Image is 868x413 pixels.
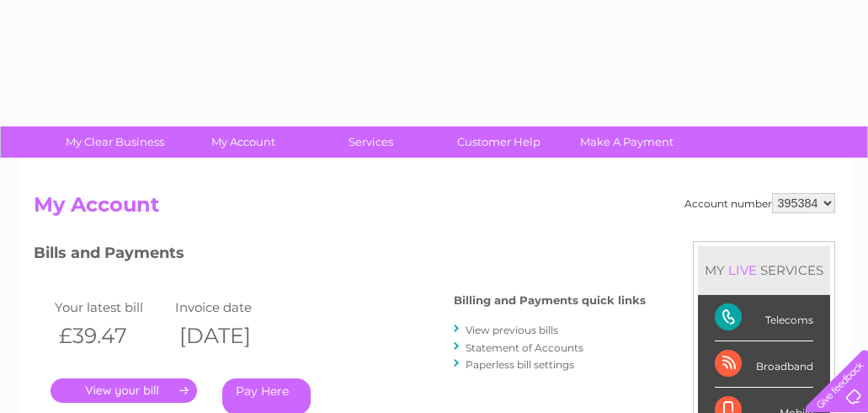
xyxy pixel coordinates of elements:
div: Account number [684,193,835,213]
a: . [51,378,197,403]
th: £39.47 [51,319,172,353]
h3: Bills and Payments [34,241,646,271]
a: Make A Payment [557,126,696,158]
a: Customer Help [429,126,568,158]
td: Invoice date [171,296,292,319]
a: My Account [173,126,312,158]
div: Telecoms [715,295,813,341]
a: Services [301,126,440,158]
div: LIVE [725,262,760,278]
div: Broadband [715,341,813,388]
td: Your latest bill [51,296,172,319]
h2: My Account [34,193,835,225]
th: [DATE] [171,319,292,353]
a: Statement of Accounts [466,341,583,354]
div: MY SERVICES [698,246,830,294]
a: View previous bills [466,324,558,336]
a: My Clear Business [45,126,184,158]
a: Paperless bill settings [466,358,574,371]
h4: Billing and Payments quick links [454,294,646,307]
